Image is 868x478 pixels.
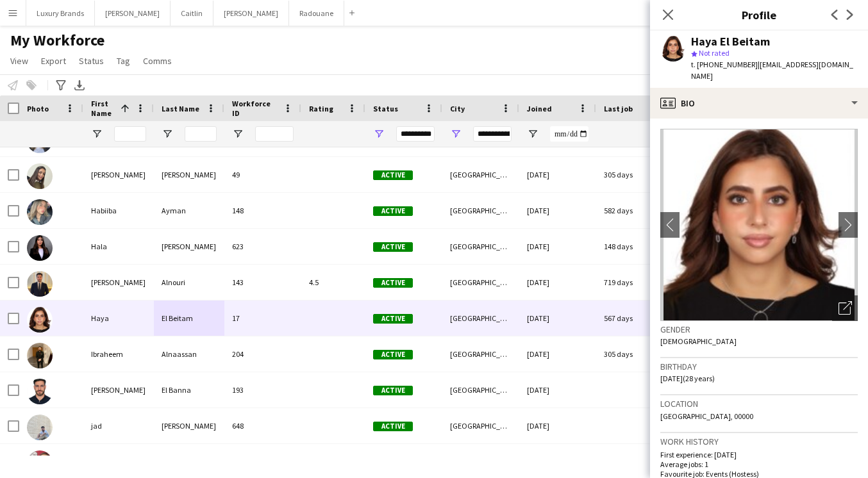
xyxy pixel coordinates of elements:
span: Rating [309,104,333,113]
img: Ibraheem Alnaassan [27,343,53,368]
span: Workforce ID [232,99,278,118]
p: First experience: [DATE] [660,450,858,459]
div: 567 days [596,301,673,336]
span: City [450,104,465,113]
div: [DATE] [519,336,596,372]
span: Active [373,314,413,324]
span: Photo [27,104,49,113]
span: t. [PHONE_NUMBER] [691,60,758,69]
div: 148 days [596,229,673,264]
a: Export [36,53,71,69]
img: Hala Salman [27,235,53,261]
h3: Birthday [660,361,858,372]
div: [GEOGRAPHIC_DATA] [442,372,519,408]
h3: Work history [660,436,858,447]
div: [GEOGRAPHIC_DATA] [442,301,519,336]
div: 582 days [596,193,673,228]
span: Comms [143,55,172,67]
div: Hala [83,229,154,264]
img: Crew avatar or photo [660,129,858,321]
div: 623 [224,229,301,264]
div: [DATE] [519,408,596,443]
a: Comms [138,53,177,69]
div: 193 [224,372,301,408]
button: Open Filter Menu [450,128,462,140]
div: [GEOGRAPHIC_DATA] [442,193,519,228]
button: Open Filter Menu [373,128,385,140]
div: 4.5 [301,265,365,300]
img: Hassan Alnouri [27,271,53,297]
div: El Beitam [154,301,224,336]
img: Habiiba Ayman [27,199,53,225]
div: [GEOGRAPHIC_DATA] [442,229,519,264]
span: Last Name [162,104,199,113]
button: Open Filter Menu [527,128,538,140]
div: 17 [224,301,301,336]
div: Alnaassan [154,336,224,372]
span: Last job [604,104,633,113]
app-action-btn: Export XLSX [72,78,87,93]
div: [GEOGRAPHIC_DATA] [442,336,519,372]
span: Joined [527,104,552,113]
a: Tag [112,53,135,69]
span: Active [373,386,413,395]
div: [GEOGRAPHIC_DATA] [442,408,519,443]
div: [DATE] [519,229,596,264]
h3: Gender [660,324,858,335]
div: Haya El Beitam [691,36,770,47]
span: Tag [117,55,130,67]
span: | [EMAIL_ADDRESS][DOMAIN_NAME] [691,60,853,81]
div: [DATE] [519,157,596,192]
div: Habiiba [83,193,154,228]
span: Active [373,278,413,288]
div: [DATE] [519,372,596,408]
div: 143 [224,265,301,300]
div: 148 [224,193,301,228]
h3: Profile [650,6,868,23]
h3: Location [660,398,858,409]
app-action-btn: Advanced filters [53,78,69,93]
button: Open Filter Menu [162,128,173,140]
div: [DATE] [519,301,596,336]
div: [DATE] [519,193,596,228]
div: 49 [224,157,301,192]
div: [PERSON_NAME] [154,229,224,264]
div: [PERSON_NAME] [83,372,154,408]
div: [DATE] [519,265,596,300]
div: El Banna [154,372,224,408]
div: 204 [224,336,301,372]
img: Ibrahim El Banna [27,379,53,404]
span: Status [373,104,398,113]
div: Alnouri [154,265,224,300]
input: Workforce ID Filter Input [255,126,294,142]
span: Active [373,242,413,252]
a: View [5,53,33,69]
div: [PERSON_NAME] [154,408,224,443]
img: jihen feki [27,450,53,476]
div: Bio [650,88,868,119]
div: Ayman [154,193,224,228]
div: 719 days [596,265,673,300]
span: Active [373,170,413,180]
span: Export [41,55,66,67]
div: [PERSON_NAME] [83,265,154,300]
button: Luxury Brands [26,1,95,26]
span: Active [373,206,413,216]
span: My Workforce [10,31,104,50]
div: jad [83,408,154,443]
a: Status [74,53,109,69]
button: Open Filter Menu [232,128,244,140]
div: Ibraheem [83,336,154,372]
button: Caitlin [171,1,213,26]
div: 648 [224,408,301,443]
button: [PERSON_NAME] [95,1,171,26]
span: First Name [91,99,115,118]
div: [GEOGRAPHIC_DATA] [442,157,519,192]
span: Active [373,350,413,359]
span: [DEMOGRAPHIC_DATA] [660,336,737,346]
span: Active [373,422,413,431]
img: jad abu esmail [27,415,53,440]
span: [GEOGRAPHIC_DATA], 00000 [660,411,753,421]
div: [PERSON_NAME] [83,157,154,192]
img: Haya El Beitam [27,307,53,333]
